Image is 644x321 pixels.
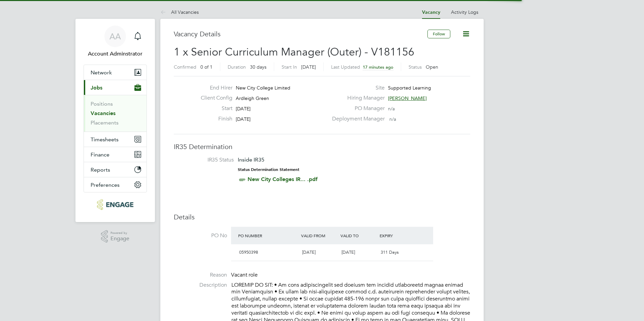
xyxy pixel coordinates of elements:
a: Positions [91,101,113,107]
span: [PERSON_NAME] [388,95,427,101]
span: Preferences [91,182,120,188]
label: Client Config [195,95,232,102]
label: Start [195,105,232,112]
h3: IR35 Determination [174,142,470,151]
span: Timesheets [91,136,119,143]
label: IR35 Status [181,156,234,164]
span: 0 of 1 [200,64,213,70]
button: Follow [427,30,450,38]
span: [DATE] [236,116,251,122]
span: Vacant role [231,272,258,278]
button: Timesheets [84,132,147,147]
label: Reason [174,272,227,279]
button: Network [84,65,147,80]
span: Open [426,64,438,70]
span: Jobs [91,84,102,91]
a: Powered byEngage [101,230,130,243]
label: Deployment Manager [328,115,385,122]
div: Valid From [299,229,339,242]
label: Hiring Manager [328,95,385,102]
label: Site [328,84,385,92]
label: Description [174,282,227,289]
a: New City Colleges IR... .pdf [248,176,318,182]
span: 311 Days [381,249,399,255]
span: 05950398 [239,249,258,255]
label: Last Updated [331,64,360,70]
button: Jobs [84,80,147,95]
div: Jobs [84,95,147,132]
a: All Vacancies [160,9,199,15]
span: n/a [389,116,396,122]
a: AAAccount Adminstrator [84,26,147,58]
span: [DATE] [236,106,251,112]
img: protocol-logo-retina.png [97,199,133,210]
div: PO Number [236,229,299,242]
h3: Details [174,213,470,221]
label: PO No [174,232,227,239]
button: Reports [84,162,147,177]
span: AA [109,32,121,41]
a: Placements [91,119,119,126]
div: Expiry [378,229,417,242]
span: n/a [388,106,395,112]
a: Vacancy [422,9,440,15]
span: Ardleigh Green [236,95,269,101]
span: [DATE] [342,249,355,255]
strong: Status Determination Statement [238,167,299,172]
label: Finish [195,115,232,122]
h3: Vacancy Details [174,30,427,38]
label: End Hirer [195,84,232,92]
label: PO Manager [328,105,385,112]
label: Start In [282,64,297,70]
span: New City College Limited [236,85,290,91]
button: Preferences [84,177,147,192]
span: Inside IR35 [238,156,264,163]
span: Network [91,69,112,76]
label: Duration [228,64,246,70]
button: Finance [84,147,147,162]
label: Status [409,64,422,70]
span: Engage [110,236,129,242]
a: Go to home page [84,199,147,210]
span: Powered by [110,230,129,236]
a: Activity Logs [451,9,478,15]
label: Confirmed [174,64,196,70]
span: Supported Learning [388,85,431,91]
span: [DATE] [302,249,316,255]
div: Valid To [339,229,378,242]
span: Reports [91,167,110,173]
a: Vacancies [91,110,116,116]
span: Account Adminstrator [84,50,147,58]
span: Finance [91,151,109,158]
nav: Main navigation [75,19,155,222]
span: [DATE] [301,64,316,70]
span: 1 x Senior Curriculum Manager (Outer) - V181156 [174,45,414,59]
span: 30 days [250,64,266,70]
span: 17 minutes ago [363,64,393,70]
